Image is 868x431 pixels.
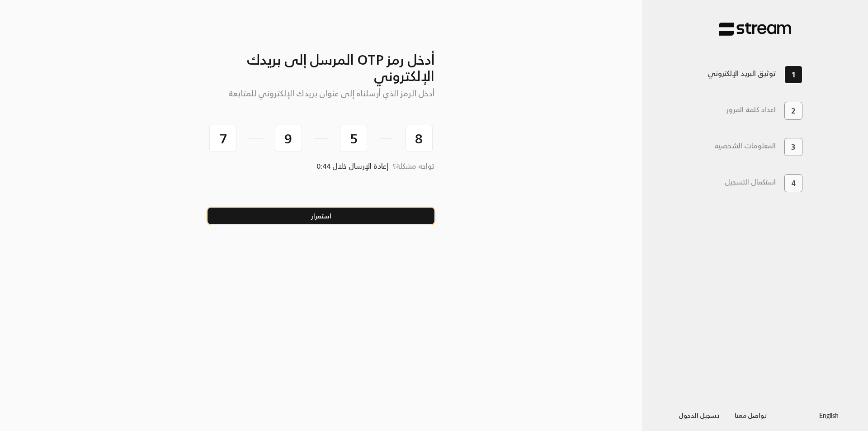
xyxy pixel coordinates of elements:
[317,160,388,172] span: إعادة الإرسال خلال 0:44
[791,142,796,152] span: 3
[727,410,775,421] a: تواصل معنا
[727,407,775,423] button: تواصل معنا
[208,208,435,224] button: استمرار
[392,160,434,172] span: تواجه مشكلة؟
[791,105,796,116] span: 2
[726,105,776,114] h3: اعداد كلمة المرور
[714,142,776,150] h3: المعلومات الشخصية
[791,69,796,81] span: 1
[708,69,776,78] h3: توثيق البريد الإلكتروني
[208,89,435,99] h5: أدخل الرمز الذي أرسلناه إلى عنوان بريدك الإلكتروني للمتابعة
[819,407,839,423] a: English
[725,178,776,186] h3: استكمال التسجيل
[208,37,435,84] h3: أدخل رمز OTP المرسل إلى بريدك الإلكتروني
[671,407,727,423] button: تسجيل الدخول
[671,410,727,421] a: تسجيل الدخول
[719,22,791,36] img: Stream Pay
[791,178,796,189] span: 4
